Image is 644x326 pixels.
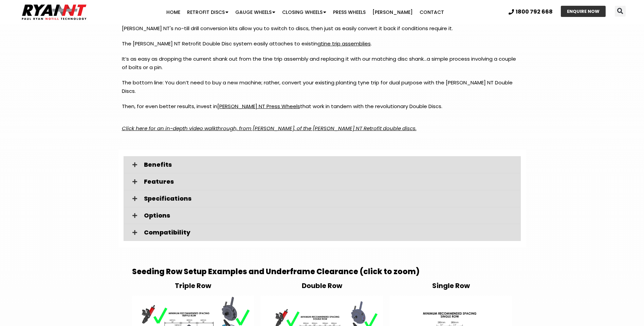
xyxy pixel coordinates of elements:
h4: Double Row [261,282,383,289]
p: The [PERSON_NAME] NT Retrofit Double Disc system easily attaches to existing . [122,39,522,55]
h4: Triple Row [132,282,254,289]
a: Gauge Wheels [232,5,279,19]
img: Ryan NT logo [20,2,88,23]
p: The bottom line: You don’t need to buy a new machine; rather, convert your existing planting tyne... [122,78,522,102]
span: Features [144,179,515,185]
a: Contact [416,5,447,19]
a: Home [163,5,184,19]
span: Benefits [144,162,515,168]
nav: Menu [125,5,485,19]
a: ENQUIRE NOW [561,6,606,17]
a: [PERSON_NAME] [369,5,416,19]
p: [PERSON_NAME] NT's no-till drill conversion kits allow you to switch to discs, then just as easil... [122,24,522,39]
p: Then, for even better results, invest in that work in tandem with the revolutionary Double Discs. [122,102,522,117]
a: tine trip assemblies [321,40,371,47]
span: 1800 792 668 [516,9,553,15]
p: It’s as easy as dropping the current shank out from the tine trip assembly and replacing it with ... [122,55,522,78]
a: Click here for an in-depth video walkthrough, from [PERSON_NAME], of the [PERSON_NAME] NT Retrofi... [122,125,417,132]
a: [PERSON_NAME] NT Press Wheels [217,103,300,110]
span: Options [144,212,515,219]
h2: Seeding Row Setup Examples and Underframe Clearance (click to zoom) [132,268,512,276]
span: Compatibility [144,229,515,236]
h4: Single Row [390,282,512,289]
span: Specifications [144,196,515,202]
a: 1800 792 668 [509,9,553,15]
a: Press Wheels [330,5,369,19]
a: Closing Wheels [279,5,330,19]
div: Search [615,6,626,17]
span: ENQUIRE NOW [567,9,600,14]
a: Retrofit Discs [184,5,232,19]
